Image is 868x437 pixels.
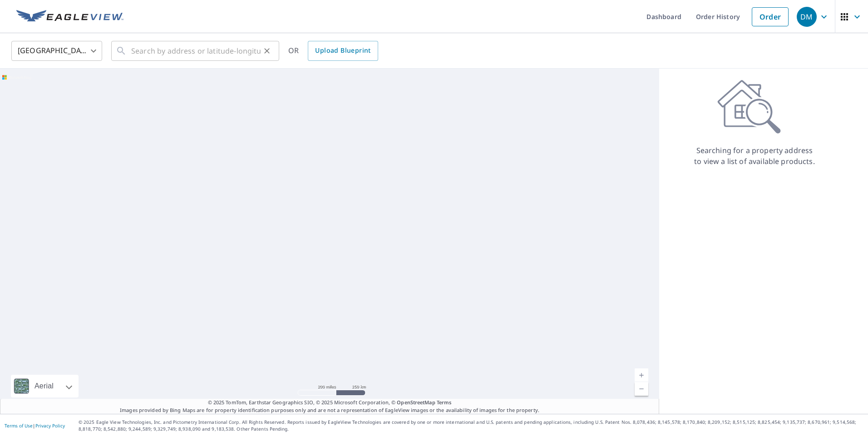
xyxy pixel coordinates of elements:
button: Clear [261,45,273,57]
input: Search by address or latitude-longitude [131,38,261,64]
p: Searching for a property address to view a list of available products. [694,145,815,167]
a: Terms of Use [5,422,33,429]
div: DM [797,7,817,27]
a: Order [752,7,789,26]
div: [GEOGRAPHIC_DATA] [11,38,102,64]
div: Aerial [32,375,56,397]
a: Privacy Policy [35,422,65,429]
a: Current Level 5, Zoom In [635,368,648,382]
a: Current Level 5, Zoom Out [635,382,648,396]
a: Terms [437,399,452,406]
p: | [5,423,65,428]
p: © 2025 Eagle View Technologies, Inc. and Pictometry International Corp. All Rights Reserved. Repo... [79,419,863,432]
div: OR [288,41,378,61]
div: Aerial [11,375,79,397]
span: Upload Blueprint [315,45,370,56]
img: EV Logo [16,10,123,24]
span: © 2025 TomTom, Earthstar Geographics SIO, © 2025 Microsoft Corporation, © [208,399,452,407]
a: OpenStreetMap [397,399,435,406]
a: Upload Blueprint [308,41,378,61]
